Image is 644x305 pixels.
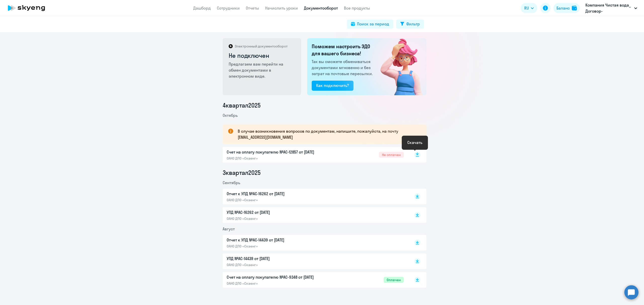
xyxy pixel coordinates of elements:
li: 4 квартал 2025 [223,101,426,109]
span: Оплачен [384,277,404,283]
div: Баланс [556,5,570,11]
a: УПД №AC-14439 от [DATE]ОАНО ДПО «Скаенг» [227,256,404,267]
span: RU [524,5,529,11]
p: Компания Чистая вода_ Договор-предоплата_2025 года, КОМПАНИЯ ЧИСТАЯ ВОДА, ООО [585,2,632,14]
a: Отчеты [246,6,259,11]
span: Октябрь [223,113,238,118]
p: ОАНО ДПО «Скаенг» [227,244,332,248]
a: Счет на оплату покупателю №AC-9348 от [DATE]ОАНО ДПО «Скаенг»Оплачен [227,274,404,286]
button: Поиск за период [347,20,393,29]
a: Дашборд [193,6,211,11]
p: Электронный документооборот [235,44,288,48]
img: not_connected [370,38,426,95]
button: RU [521,3,537,13]
div: Как подключить? [316,82,349,88]
img: balance [572,6,577,11]
p: В случае возникновения вопросов по документам, напишите, пожалуйста, на почту [EMAIL_ADDRESS][DOM... [238,128,417,140]
h2: Поможем настроить ЭДО для вашего бизнеса! [312,43,374,57]
p: УПД №AC-14439 от [DATE] [227,256,332,262]
p: Счет на оплату покупателю №AC-9348 от [DATE] [227,274,332,280]
span: Не оплачен [379,152,404,158]
a: УПД №AC-16262 от [DATE]ОАНО ДПО «Скаенг» [227,209,404,221]
li: 3 квартал 2025 [223,169,426,177]
a: Отчет к УПД №AC-14439 от [DATE]ОАНО ДПО «Скаенг» [227,237,404,248]
p: Отчет к УПД №AC-16262 от [DATE] [227,191,332,197]
p: Отчет к УПД №AC-14439 от [DATE] [227,237,332,243]
span: Сентябрь [223,180,240,185]
button: Фильтр [396,20,424,29]
div: Фильтр [406,21,420,27]
a: Счет на оплату покупателю №AC-12857 от [DATE]ОАНО ДПО «Скаенг»Не оплачен [227,149,404,161]
div: Скачать [407,139,422,145]
p: ОАНО ДПО «Скаенг» [227,281,332,286]
p: ОАНО ДПО «Скаенг» [227,198,332,202]
p: ОАНО ДПО «Скаенг» [227,216,332,221]
button: Как подключить? [312,81,353,91]
p: УПД №AC-16262 от [DATE] [227,209,332,215]
span: Август [223,226,235,231]
a: Сотрудники [217,6,240,11]
button: Компания Чистая вода_ Договор-предоплата_2025 года, КОМПАНИЯ ЧИСТАЯ ВОДА, ООО [583,2,640,14]
button: Балансbalance [553,3,580,13]
p: Так вы сможете обмениваться документами мгновенно и без затрат на почтовые пересылки. [312,59,374,77]
a: Документооборот [304,6,338,11]
a: Начислить уроки [265,6,298,11]
a: Отчет к УПД №AC-16262 от [DATE]ОАНО ДПО «Скаенг» [227,191,404,202]
p: Предлагаем вам перейти на обмен документами в электронном виде. [229,61,296,79]
p: Счет на оплату покупателю №AC-12857 от [DATE] [227,149,332,155]
div: Поиск за период [357,21,389,27]
h2: Не подключен [229,52,296,60]
p: ОАНО ДПО «Скаенг» [227,156,332,161]
a: Все продукты [344,6,370,11]
p: ОАНО ДПО «Скаенг» [227,263,332,267]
